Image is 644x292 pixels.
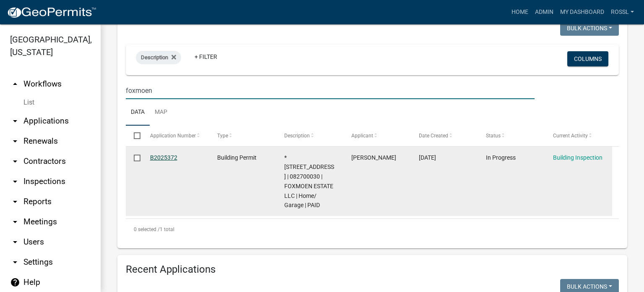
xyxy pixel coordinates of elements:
[150,133,196,139] span: Application Number
[126,82,535,99] input: Search for applications
[10,237,20,247] i: arrow_drop_down
[10,116,20,126] i: arrow_drop_down
[560,21,619,36] button: Bulk Actions
[419,154,436,161] span: 10/07/2025
[276,126,343,146] datatable-header-cell: Description
[508,4,532,20] a: Home
[217,133,228,139] span: Type
[284,154,334,209] span: *19547 760th Ave Albert Lea MN 56007 | 082700030 | FOXMOEN ESTATE LLC | Home/ Garage | PAID
[545,126,612,146] datatable-header-cell: Current Activity
[126,126,142,146] datatable-header-cell: Select
[141,54,168,61] span: Description
[150,99,172,126] a: Map
[217,154,257,161] span: Building Permit
[10,277,20,287] i: help
[10,257,20,267] i: arrow_drop_down
[10,79,20,89] i: arrow_drop_up
[557,4,608,20] a: My Dashboard
[10,156,20,166] i: arrow_drop_down
[486,154,516,161] span: In Progress
[284,133,310,139] span: Description
[188,49,224,64] a: + Filter
[126,219,619,240] div: 1 total
[10,176,20,187] i: arrow_drop_down
[419,133,448,139] span: Date Created
[209,126,276,146] datatable-header-cell: Type
[10,217,20,227] i: arrow_drop_down
[486,133,501,139] span: Status
[10,197,20,207] i: arrow_drop_down
[150,154,177,161] a: B2025372
[553,133,588,139] span: Current Activity
[142,126,209,146] datatable-header-cell: Application Number
[126,99,150,126] a: Data
[351,133,373,139] span: Applicant
[10,136,20,146] i: arrow_drop_down
[410,126,478,146] datatable-header-cell: Date Created
[567,51,608,66] button: Columns
[608,4,637,20] a: RossL
[134,226,160,232] span: 0 selected /
[553,154,602,161] a: Building Inspection
[351,154,396,161] span: Ron Eriksmoen
[343,126,410,146] datatable-header-cell: Applicant
[478,126,545,146] datatable-header-cell: Status
[532,4,557,20] a: Admin
[126,263,619,276] h4: Recent Applications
